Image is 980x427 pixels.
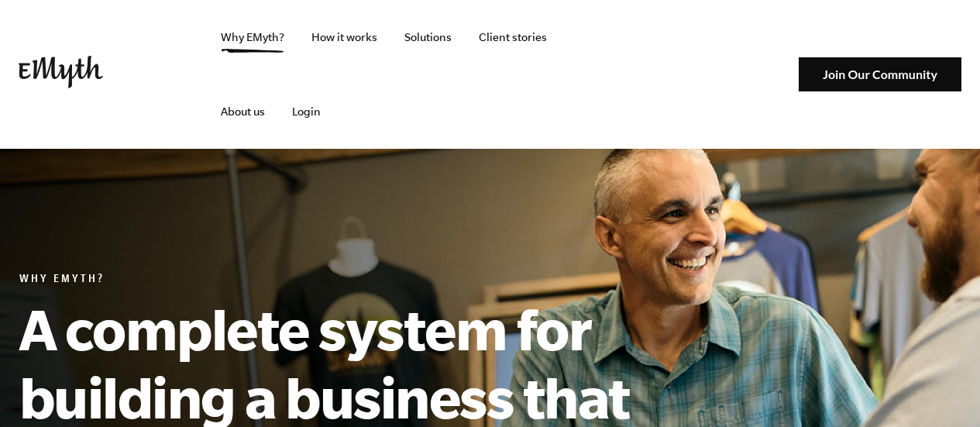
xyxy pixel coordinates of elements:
[628,50,791,99] iframe: Embedded CTA
[19,273,701,288] h6: Why EMyth?
[208,74,277,149] a: About us
[19,56,103,88] img: EMyth
[799,57,961,92] img: Join Our Community
[280,74,333,149] a: Login
[903,353,980,427] iframe: Chat Widget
